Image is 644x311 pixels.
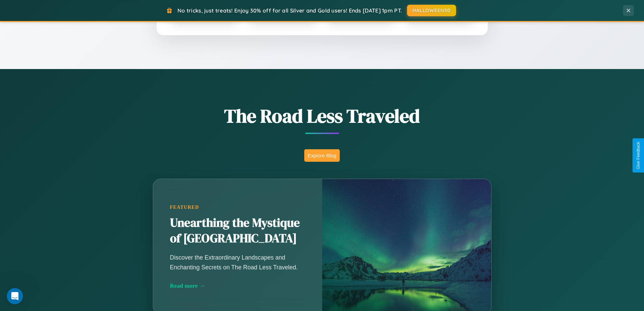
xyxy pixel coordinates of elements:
h1: The Road Less Traveled [119,103,525,129]
h2: Unearthing the Mystique of [GEOGRAPHIC_DATA] [170,215,305,246]
div: Read more → [170,282,305,289]
button: HALLOWEEN30 [407,5,456,16]
span: No tricks, just treats! Enjoy 30% off for all Silver and Gold users! Ends [DATE] 1pm PT. [177,7,402,14]
div: Give Feedback [636,142,641,169]
button: Explore Blog [304,149,340,162]
iframe: Intercom live chat [7,288,23,304]
p: Discover the Extraordinary Landscapes and Enchanting Secrets on The Road Less Traveled. [170,253,305,272]
div: Featured [170,204,305,210]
